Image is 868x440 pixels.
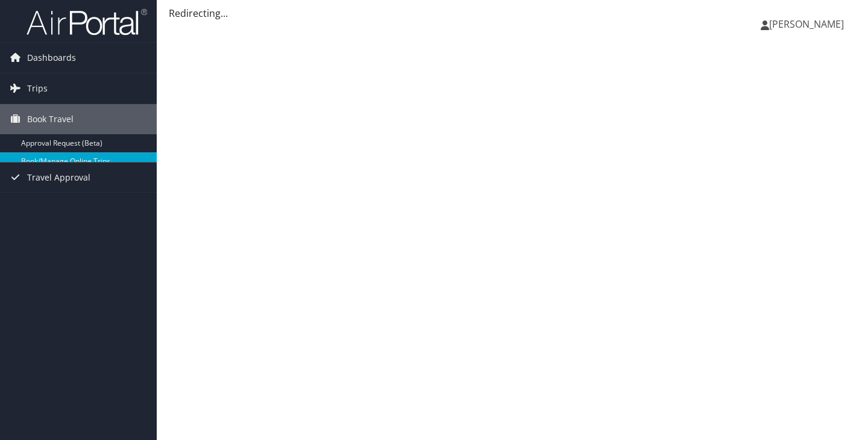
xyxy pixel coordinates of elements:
span: Dashboards [27,43,76,73]
span: [PERSON_NAME] [769,17,844,31]
a: [PERSON_NAME] [761,6,856,42]
span: Travel Approval [27,163,90,193]
div: Redirecting... [169,6,856,20]
span: Trips [27,73,48,104]
span: Book Travel [27,104,74,134]
img: airportal-logo.png [27,8,147,36]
